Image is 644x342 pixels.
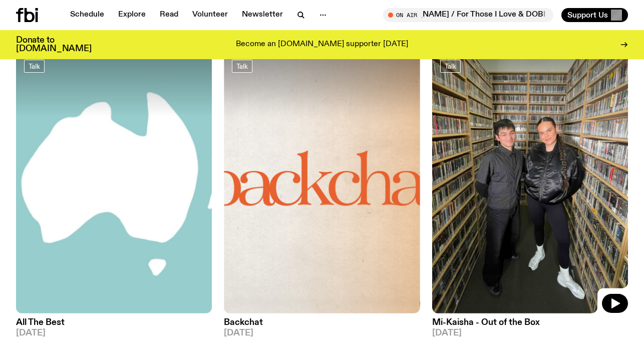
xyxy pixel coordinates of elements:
[232,60,252,73] a: Talk
[29,62,40,70] span: Talk
[16,329,212,337] span: [DATE]
[445,62,456,70] span: Talk
[16,313,212,337] a: All The Best[DATE]
[432,313,628,337] a: Mi-Kaisha - Out of the Box[DATE]
[236,8,289,22] a: Newsletter
[224,329,420,337] span: [DATE]
[24,60,45,73] a: Talk
[154,8,184,22] a: Read
[16,318,212,327] h3: All The Best
[383,8,553,22] button: On AirMornings with [PERSON_NAME] / For Those I Love & DOBBY Interviews
[440,60,461,73] a: Talk
[567,11,608,20] span: Support Us
[432,52,628,313] img: Matt and Mi-Kaisha wear all black and pose in the music library
[236,62,248,70] span: Talk
[224,313,420,337] a: Backchat[DATE]
[432,318,628,327] h3: Mi-Kaisha - Out of the Box
[561,8,628,22] button: Support Us
[64,8,110,22] a: Schedule
[16,36,92,53] h3: Donate to [DOMAIN_NAME]
[432,329,628,337] span: [DATE]
[186,8,234,22] a: Volunteer
[236,40,408,49] p: Become an [DOMAIN_NAME] supporter [DATE]
[224,318,420,327] h3: Backchat
[112,8,152,22] a: Explore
